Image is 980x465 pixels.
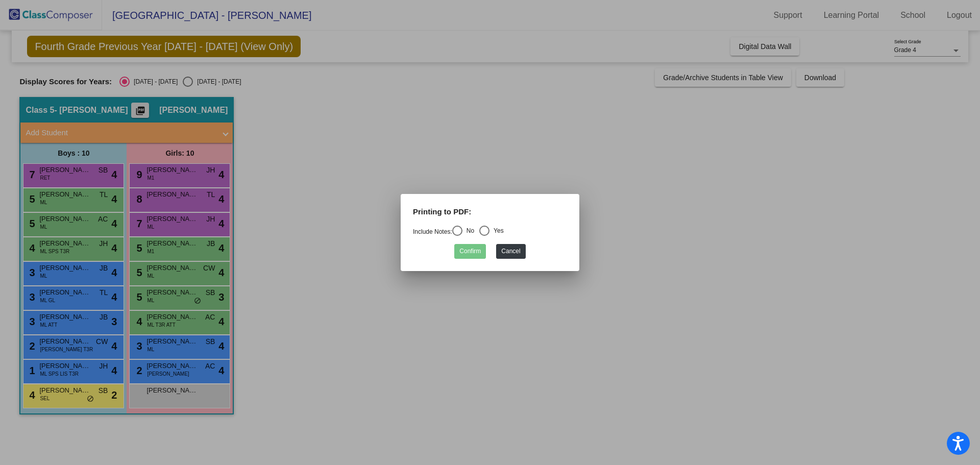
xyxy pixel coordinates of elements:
[462,226,474,235] div: No
[413,228,452,235] a: Include Notes:
[413,228,504,235] mat-radio-group: Select an option
[454,244,486,259] button: Confirm
[413,206,471,218] label: Printing to PDF:
[489,226,504,235] div: Yes
[496,244,525,259] button: Cancel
